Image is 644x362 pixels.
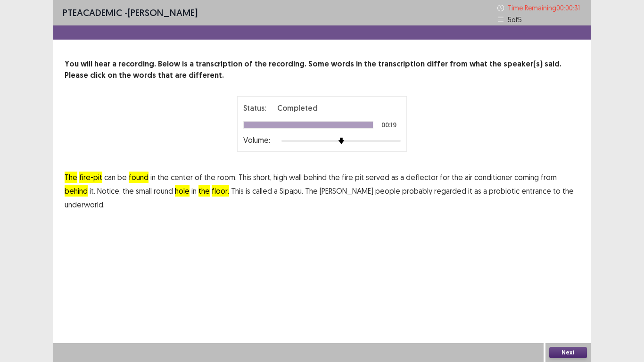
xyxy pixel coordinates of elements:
span: hole [175,185,190,197]
span: Notice, [97,185,121,197]
p: You will hear a recording. Below is a transcription of the recording. Some words in the transcrip... [65,58,579,81]
span: deflector [406,172,438,183]
span: underworld. [65,199,105,210]
span: called [252,185,272,197]
span: the [329,172,340,183]
span: small [136,185,152,197]
span: of [195,172,202,183]
span: conditioner [474,172,512,183]
p: Status: [243,102,266,114]
span: the [562,185,574,197]
span: the [198,185,210,197]
p: Completed [277,102,318,114]
img: arrow-thumb [338,138,345,144]
span: fire [342,172,353,183]
p: Time Remaining 00 : 00 : 31 [508,3,581,13]
p: 5 of 5 [508,15,522,25]
span: in [191,185,197,197]
span: coming [514,172,539,183]
span: it [468,185,472,197]
span: can [104,172,116,183]
span: entrance [521,185,551,197]
span: a [274,185,278,197]
span: be [117,172,127,183]
span: This [231,185,244,197]
span: room. [217,172,237,183]
span: it. [90,185,95,197]
span: Sipapu. [280,185,303,197]
span: behind [65,185,88,197]
span: regarded [434,185,466,197]
span: a [400,172,404,183]
span: from [541,172,557,183]
span: PTE academic [63,7,122,18]
span: behind [304,172,327,183]
span: fire-pit [79,172,102,183]
span: [PERSON_NAME] [320,185,373,197]
span: for [440,172,450,183]
span: probably [402,185,432,197]
span: is [246,185,250,197]
span: in [150,172,156,183]
span: short, [253,172,272,183]
span: the [123,185,134,197]
span: round [154,185,173,197]
span: a [483,185,487,197]
span: The [305,185,318,197]
span: as [474,185,481,197]
span: wall [289,172,302,183]
span: This [239,172,251,183]
span: to [553,185,561,197]
span: pit [355,172,364,183]
p: Volume: [243,134,270,146]
p: 00:19 [381,122,396,128]
span: the [157,172,169,183]
span: center [171,172,193,183]
span: the [204,172,215,183]
span: high [273,172,287,183]
span: found [129,172,149,183]
span: floor. [212,185,229,197]
span: served [366,172,389,183]
span: air [465,172,472,183]
button: Next [549,347,587,358]
span: The [65,172,77,183]
span: as [391,172,398,183]
span: people [375,185,400,197]
span: the [452,172,463,183]
p: - [PERSON_NAME] [63,6,198,20]
span: probiotic [489,185,520,197]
